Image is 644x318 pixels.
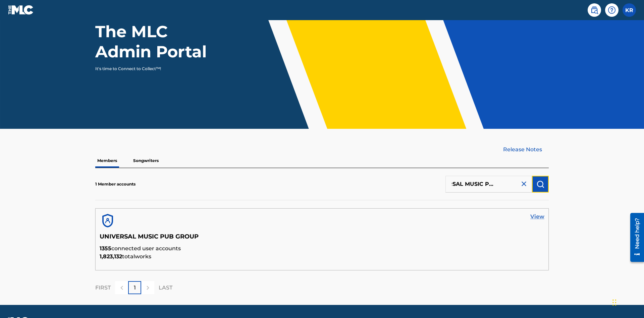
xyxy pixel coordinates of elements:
img: Search Works [536,180,544,188]
p: total works [100,253,544,261]
a: Public Search [588,3,601,17]
img: search [590,6,598,14]
p: 1 [134,284,136,292]
img: account [100,213,116,229]
p: FIRST [95,284,111,292]
div: Help [605,3,619,17]
img: MLC Logo [8,5,34,15]
p: Songwriters [131,154,161,168]
img: close [520,180,528,188]
div: User Menu [623,3,636,17]
input: Search Members [445,176,532,193]
h1: Welcome to The MLC Admin Portal [95,1,221,62]
span: 1355 [100,245,111,252]
p: Members [95,154,119,168]
div: Drag [612,293,616,313]
img: help [608,6,616,14]
p: 1 Member accounts [95,181,136,187]
iframe: Resource Center [625,210,644,265]
p: connected user accounts [100,245,544,253]
span: 1,823,132 [100,253,122,260]
h5: UNIVERSAL MUSIC PUB GROUP [100,233,544,245]
p: LAST [159,284,172,292]
iframe: Chat Widget [610,286,644,318]
p: It's time to Connect to Collect™! [95,66,212,72]
a: View [530,213,544,221]
a: Release Notes [503,146,549,154]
